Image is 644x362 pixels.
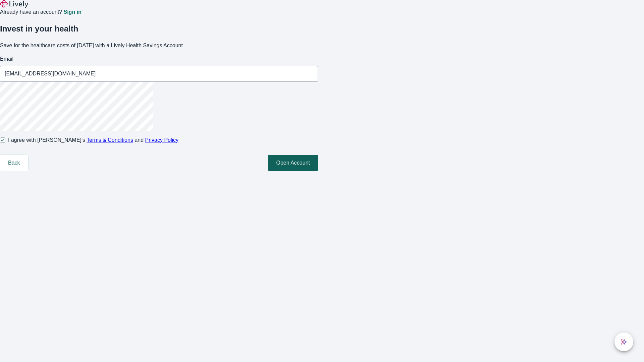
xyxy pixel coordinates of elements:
button: Open Account [268,155,318,171]
a: Terms & Conditions [87,137,133,143]
a: Sign in [63,9,81,15]
svg: Lively AI Assistant [621,339,627,345]
button: chat [614,333,633,351]
a: Privacy Policy [145,137,179,143]
span: I agree with [PERSON_NAME]’s and [8,136,178,144]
